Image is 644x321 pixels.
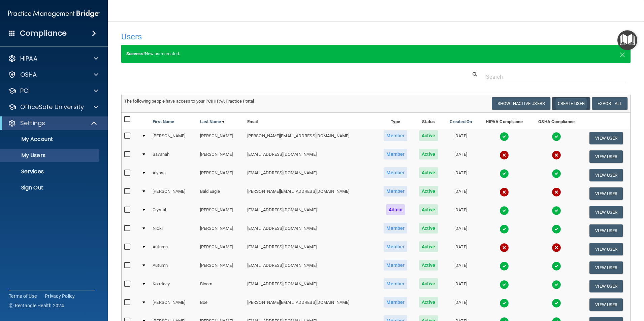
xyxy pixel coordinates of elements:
[419,149,438,159] span: Active
[589,224,623,237] button: View User
[552,169,561,178] img: tick.e7d51cea.svg
[245,129,378,147] td: [PERSON_NAME][EMAIL_ADDRESS][DOMAIN_NAME]
[444,240,478,258] td: [DATE]
[592,97,627,110] a: Export All
[197,203,245,221] td: [PERSON_NAME]
[245,113,378,129] th: Email
[444,203,478,221] td: [DATE]
[197,184,245,203] td: Bald Eagle
[500,206,509,215] img: tick.e7d51cea.svg
[384,130,407,141] span: Member
[384,167,407,178] span: Member
[444,147,478,166] td: [DATE]
[20,119,45,127] p: Settings
[444,295,478,314] td: [DATE]
[4,152,96,159] p: My Users
[197,277,245,295] td: Bloom
[197,129,245,147] td: [PERSON_NAME]
[245,184,378,203] td: [PERSON_NAME][EMAIL_ADDRESS][DOMAIN_NAME]
[245,221,378,240] td: [EMAIL_ADDRESS][DOMAIN_NAME]
[9,302,64,309] span: Ⓒ Rectangle Health 2024
[419,278,438,289] span: Active
[486,71,625,83] input: Search
[4,184,96,191] p: Sign Out
[552,187,561,197] img: cross.ca9f0e7f.svg
[419,260,438,271] span: Active
[384,149,407,159] span: Member
[589,187,623,200] button: View User
[20,103,84,111] p: OfficeSafe University
[197,258,245,277] td: [PERSON_NAME]
[150,147,197,166] td: Savanah
[478,113,531,129] th: HIPAA Compliance
[589,132,623,144] button: View User
[197,295,245,314] td: Boe
[197,221,245,240] td: [PERSON_NAME]
[444,277,478,295] td: [DATE]
[419,297,438,308] span: Active
[589,261,623,274] button: View User
[384,223,407,234] span: Member
[121,32,414,41] h4: Users
[500,187,509,197] img: cross.ca9f0e7f.svg
[197,240,245,258] td: [PERSON_NAME]
[8,119,98,127] a: Settings
[500,169,509,178] img: tick.e7d51cea.svg
[589,298,623,311] button: View User
[419,130,438,141] span: Active
[527,273,636,300] iframe: Drift Widget Chat Controller
[124,99,254,104] span: The following people have access to your PCIHIPAA Practice Portal
[245,147,378,166] td: [EMAIL_ADDRESS][DOMAIN_NAME]
[150,258,197,277] td: Autumn
[419,223,438,234] span: Active
[444,221,478,240] td: [DATE]
[500,261,509,271] img: tick.e7d51cea.svg
[552,97,590,110] button: Create User
[20,87,30,95] p: PCI
[552,261,561,271] img: tick.e7d51cea.svg
[552,206,561,215] img: tick.e7d51cea.svg
[8,87,98,95] a: PCI
[500,243,509,252] img: cross.ca9f0e7f.svg
[153,118,174,126] a: First Name
[150,295,197,314] td: [PERSON_NAME]
[8,103,98,111] a: OfficeSafe University
[386,204,406,215] span: Admin
[384,297,407,308] span: Member
[492,97,550,110] button: Show Inactive Users
[552,224,561,234] img: tick.e7d51cea.svg
[150,240,197,258] td: Autumn
[552,298,561,308] img: tick.e7d51cea.svg
[197,147,245,166] td: [PERSON_NAME]
[444,258,478,277] td: [DATE]
[245,295,378,314] td: [PERSON_NAME][EMAIL_ADDRESS][DOMAIN_NAME]
[500,224,509,234] img: tick.e7d51cea.svg
[450,118,472,126] a: Created On
[200,118,225,126] a: Last Name
[589,169,623,181] button: View User
[4,136,96,143] p: My Account
[384,278,407,289] span: Member
[8,7,100,21] img: PMB logo
[150,221,197,240] td: Nicki
[500,298,509,308] img: tick.e7d51cea.svg
[444,166,478,184] td: [DATE]
[384,186,407,197] span: Member
[9,293,37,299] a: Terms of Use
[419,241,438,252] span: Active
[245,240,378,258] td: [EMAIL_ADDRESS][DOMAIN_NAME]
[197,166,245,184] td: [PERSON_NAME]
[245,277,378,295] td: [EMAIL_ADDRESS][DOMAIN_NAME]
[45,293,75,299] a: Privacy Policy
[150,277,197,295] td: Kourtney
[589,150,623,163] button: View User
[500,280,509,289] img: tick.e7d51cea.svg
[413,113,444,129] th: Status
[619,47,625,61] span: ×
[552,150,561,160] img: cross.ca9f0e7f.svg
[531,113,582,129] th: OSHA Compliance
[245,203,378,221] td: [EMAIL_ADDRESS][DOMAIN_NAME]
[150,166,197,184] td: Alyssa
[150,129,197,147] td: [PERSON_NAME]
[552,132,561,141] img: tick.e7d51cea.svg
